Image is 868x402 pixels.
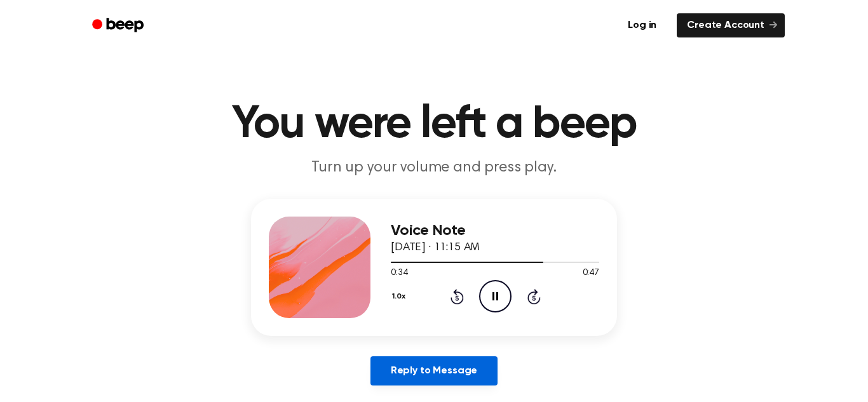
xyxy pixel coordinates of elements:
a: Log in [615,11,669,40]
a: Reply to Message [370,356,498,385]
span: 0:47 [583,267,599,280]
button: 1.0x [391,286,410,307]
h3: Voice Note [391,222,599,239]
span: [DATE] · 11:15 AM [391,242,480,253]
a: Beep [83,13,155,38]
p: Turn up your volume and press play. [190,157,678,178]
h1: You were left a beep [109,102,759,147]
a: Create Account [677,13,785,37]
span: 0:34 [391,267,407,280]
